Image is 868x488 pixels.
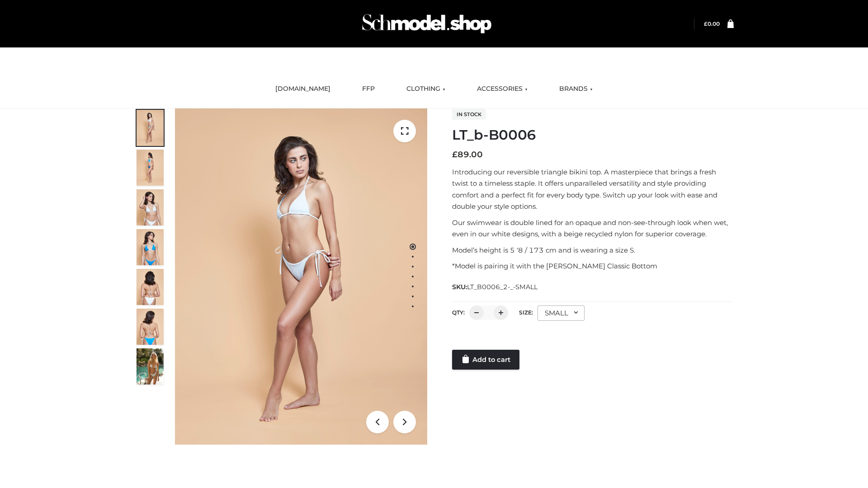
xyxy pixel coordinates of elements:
[452,260,734,272] p: *Model is pairing it with the [PERSON_NAME] Classic Bottom
[552,79,599,99] a: BRANDS
[452,217,734,240] p: Our swimwear is double lined for an opaque and non-see-through look when wet, even in our white d...
[452,244,734,256] p: Model’s height is 5 ‘8 / 173 cm and is wearing a size S.
[538,305,585,321] div: SMALL
[137,110,164,146] img: ArielClassicBikiniTop_CloudNine_AzureSky_OW114ECO_1-scaled.jpg
[137,150,164,186] img: ArielClassicBikiniTop_CloudNine_AzureSky_OW114ECO_2-scaled.jpg
[519,309,533,316] label: Size:
[704,20,720,27] a: £0.00
[452,309,465,316] label: QTY:
[452,150,458,160] span: £
[137,348,164,385] img: Arieltop_CloudNine_AzureSky2.jpg
[704,20,708,27] span: £
[137,229,164,265] img: ArielClassicBikiniTop_CloudNine_AzureSky_OW114ECO_4-scaled.jpg
[470,79,534,99] a: ACCESSORIES
[137,269,164,305] img: ArielClassicBikiniTop_CloudNine_AzureSky_OW114ECO_7-scaled.jpg
[452,150,483,160] bdi: 89.00
[452,166,734,212] p: Introducing our reversible triangle bikini top. A masterpiece that brings a fresh twist to a time...
[452,109,486,120] span: In stock
[400,79,452,99] a: CLOTHING
[452,282,538,292] span: SKU:
[269,79,337,99] a: [DOMAIN_NAME]
[452,127,734,143] h1: LT_b-B0006
[704,20,720,27] bdi: 0.00
[467,283,538,291] span: LT_B0006_2-_-SMALL
[175,108,427,445] img: ArielClassicBikiniTop_CloudNine_AzureSky_OW114ECO_1
[137,309,164,345] img: ArielClassicBikiniTop_CloudNine_AzureSky_OW114ECO_8-scaled.jpg
[137,189,164,225] img: ArielClassicBikiniTop_CloudNine_AzureSky_OW114ECO_3-scaled.jpg
[359,6,495,42] img: Schmodel Admin 964
[452,350,519,370] a: Add to cart
[355,79,382,99] a: FFP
